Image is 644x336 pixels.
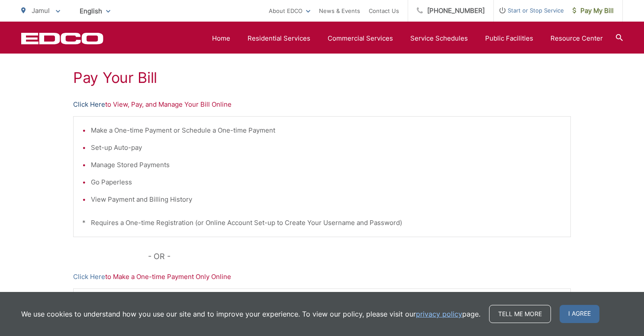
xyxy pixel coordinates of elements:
[369,6,399,16] a: Contact Us
[148,250,571,263] p: - OR -
[91,143,562,153] li: Set-up Auto-pay
[573,6,614,16] span: Pay My Bill
[32,6,50,15] span: Jamul
[73,99,571,110] p: to View, Pay, and Manage Your Bill Online
[212,33,230,44] a: Home
[485,33,533,44] a: Public Facilities
[82,218,562,228] p: * Requires a One-time Registration (or Online Account Set-up to Create Your Username and Password)
[73,272,105,282] a: Click Here
[21,309,480,319] p: We use cookies to understand how you use our site and to improve your experience. To view our pol...
[319,6,360,16] a: News & Events
[91,194,562,205] li: View Payment and Billing History
[551,33,603,44] a: Resource Center
[416,309,462,319] a: privacy policy
[489,305,551,323] a: Tell me more
[328,33,393,44] a: Commercial Services
[91,160,562,170] li: Manage Stored Payments
[410,33,468,44] a: Service Schedules
[91,125,562,136] li: Make a One-time Payment or Schedule a One-time Payment
[21,32,103,44] a: EDCD logo. Return to the homepage.
[269,6,310,16] a: About EDCO
[560,305,599,323] span: I agree
[73,69,571,86] h1: Pay Your Bill
[91,177,562,187] li: Go Paperless
[73,99,105,110] a: Click Here
[73,272,571,282] p: to Make a One-time Payment Only Online
[73,3,117,19] span: English
[248,33,310,44] a: Residential Services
